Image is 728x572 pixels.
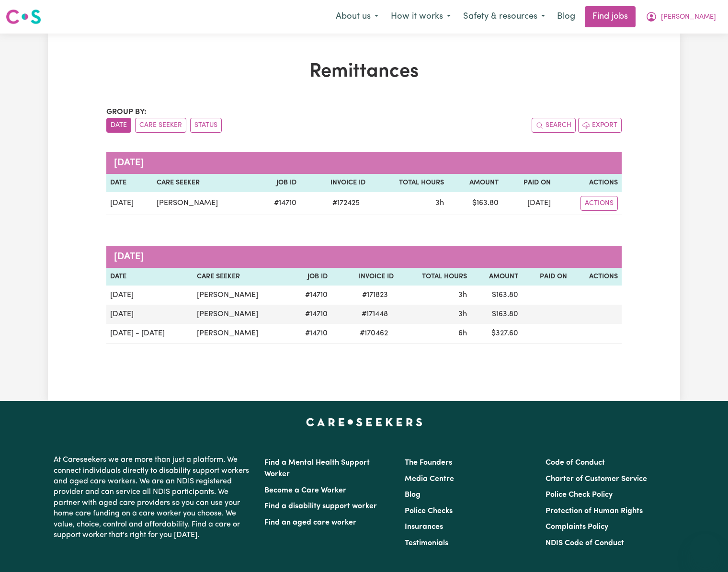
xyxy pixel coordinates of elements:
[458,291,467,299] span: 3 hours
[190,118,222,133] button: sort invoices by paid status
[405,523,443,531] a: Insurances
[289,305,331,324] td: # 14710
[193,324,289,343] td: [PERSON_NAME]
[369,174,448,192] th: Total Hours
[690,534,720,564] iframe: Button to launch messaging window
[153,174,255,192] th: Care Seeker
[405,475,454,483] a: Media Centre
[502,192,555,215] td: [DATE]
[331,268,398,286] th: Invoice ID
[255,174,300,192] th: Job ID
[356,309,394,320] span: # 171448
[471,286,522,305] td: $ 163.80
[580,196,618,211] button: Actions
[264,503,377,510] a: Find a disability support worker
[471,268,522,286] th: Amount
[106,246,622,268] caption: [DATE]
[106,118,131,133] button: sort invoices by date
[264,459,370,478] a: Find a Mental Health Support Worker
[555,174,622,192] th: Actions
[135,118,186,133] button: sort invoices by care seeker
[435,199,444,207] span: 3 hours
[6,6,41,28] a: Careseekers logo
[306,418,422,426] a: Careseekers home page
[289,324,331,343] td: # 14710
[578,118,622,133] button: Export
[448,174,503,192] th: Amount
[193,305,289,324] td: [PERSON_NAME]
[551,6,581,27] a: Blog
[546,491,613,499] a: Police Check Policy
[448,192,503,215] td: $ 163.80
[106,305,193,324] td: [DATE]
[405,459,452,467] a: The Founders
[264,487,346,494] a: Become a Care Worker
[356,289,394,301] span: # 171823
[546,459,605,467] a: Code of Conduct
[255,192,300,215] td: # 14710
[193,268,289,286] th: Care Seeker
[106,174,153,192] th: Date
[639,7,722,27] button: My Account
[522,268,571,286] th: Paid On
[546,475,647,483] a: Charter of Customer Service
[354,328,394,339] span: # 170462
[106,152,622,174] caption: [DATE]
[585,6,636,27] a: Find jobs
[330,7,385,27] button: About us
[661,12,716,23] span: [PERSON_NAME]
[458,310,467,318] span: 3 hours
[471,305,522,324] td: $ 163.80
[300,174,369,192] th: Invoice ID
[289,286,331,305] td: # 14710
[327,197,365,209] span: # 172425
[398,268,471,286] th: Total Hours
[458,330,467,337] span: 6 hours
[106,108,147,116] span: Group by:
[471,324,522,343] td: $ 327.60
[106,60,622,83] h1: Remittances
[153,192,255,215] td: [PERSON_NAME]
[571,268,622,286] th: Actions
[502,174,555,192] th: Paid On
[193,286,289,305] td: [PERSON_NAME]
[405,539,448,547] a: Testimonials
[264,519,356,526] a: Find an aged care worker
[385,7,457,27] button: How it works
[405,507,453,515] a: Police Checks
[546,507,643,515] a: Protection of Human Rights
[457,7,551,27] button: Safety & resources
[289,268,331,286] th: Job ID
[106,286,193,305] td: [DATE]
[106,324,193,343] td: [DATE] - [DATE]
[106,192,153,215] td: [DATE]
[106,268,193,286] th: Date
[546,523,608,531] a: Complaints Policy
[546,539,624,547] a: NDIS Code of Conduct
[54,451,253,544] p: At Careseekers we are more than just a platform. We connect individuals directly to disability su...
[405,491,421,499] a: Blog
[532,118,576,133] button: Search
[6,8,41,25] img: Careseekers logo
